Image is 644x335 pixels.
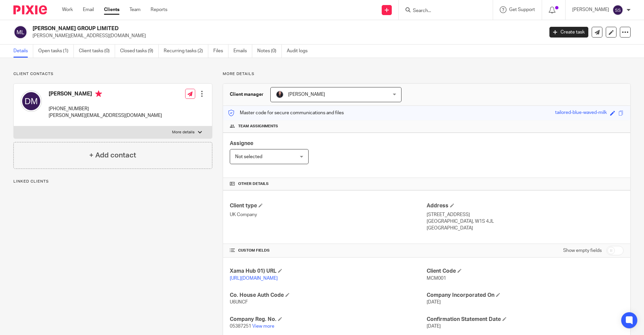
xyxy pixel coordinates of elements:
[13,5,47,14] img: Pixie
[238,124,278,129] span: Team assignments
[230,91,264,98] h3: Client manager
[13,25,28,39] img: svg%3E
[62,6,73,13] a: Work
[49,106,162,112] p: [PHONE_NUMBER]
[427,211,624,218] p: [STREET_ADDRESS]
[13,179,212,184] p: Linked clients
[427,268,624,275] h4: Client Code
[549,27,588,38] a: Create task
[257,45,282,58] a: Notes (0)
[38,45,74,58] a: Open tasks (1)
[230,268,427,275] h4: Xama Hub 01) URL
[230,300,248,305] span: U6UNCF
[230,202,427,209] h4: Client type
[563,247,602,254] label: Show empty fields
[288,92,325,97] span: [PERSON_NAME]
[95,90,102,97] i: Primary
[427,218,624,225] p: [GEOGRAPHIC_DATA], W1S 4JL
[235,154,262,159] span: Not selected
[129,6,141,13] a: Team
[49,112,162,119] p: [PERSON_NAME][EMAIL_ADDRESS][DOMAIN_NAME]
[230,324,251,329] span: 05387251
[233,45,252,58] a: Emails
[276,90,284,98] img: MicrosoftTeams-image.jfif
[104,6,119,13] a: Clients
[427,300,441,305] span: [DATE]
[427,225,624,231] p: [GEOGRAPHIC_DATA]
[230,141,253,146] span: Assignee
[252,324,274,329] a: View more
[230,316,427,323] h4: Company Reg. No.
[230,248,427,253] h4: CUSTOM FIELDS
[228,110,344,116] p: Master code for secure communications and files
[230,292,427,299] h4: Co. House Auth Code
[49,90,162,99] h4: [PERSON_NAME]
[83,6,94,13] a: Email
[427,276,446,281] span: MCM001
[151,6,167,13] a: Reports
[427,292,624,299] h4: Company Incorporated On
[13,45,33,58] a: Details
[555,109,607,117] div: tailored-blue-waved-milk
[172,130,195,135] p: More details
[120,45,159,58] a: Closed tasks (9)
[20,90,42,112] img: svg%3E
[164,45,208,58] a: Recurring tasks (2)
[287,45,313,58] a: Audit logs
[223,71,631,77] p: More details
[427,202,624,209] h4: Address
[33,32,539,39] p: [PERSON_NAME][EMAIL_ADDRESS][DOMAIN_NAME]
[572,6,609,13] p: [PERSON_NAME]
[230,211,427,218] p: UK Company
[89,150,136,160] h4: + Add contact
[79,45,115,58] a: Client tasks (0)
[427,324,441,329] span: [DATE]
[509,7,535,12] span: Get Support
[13,71,212,77] p: Client contacts
[427,316,624,323] h4: Confirmation Statement Date
[412,8,473,14] input: Search
[33,25,438,32] h2: [PERSON_NAME] GROUP LIMITED
[238,181,269,187] span: Other details
[213,45,228,58] a: Files
[230,276,278,281] a: [URL][DOMAIN_NAME]
[612,5,623,15] img: svg%3E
